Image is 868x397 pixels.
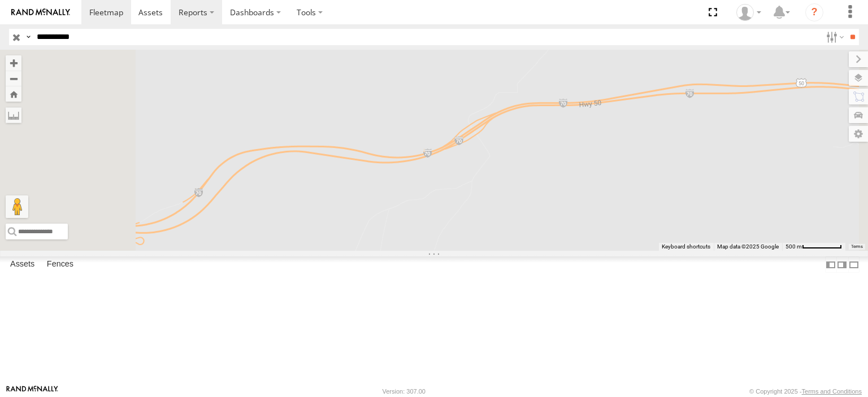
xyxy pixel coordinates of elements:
[11,8,70,16] img: rand-logo.svg
[662,243,710,251] button: Keyboard shortcuts
[848,256,860,273] label: Hide Summary Table
[785,243,802,250] span: 500 m
[782,243,845,251] button: Map Scale: 500 m per 67 pixels
[822,29,846,45] label: Search Filter Options
[749,388,862,395] div: © Copyright 2025 -
[6,107,21,123] label: Measure
[732,4,765,21] div: Zulema McIntosch
[825,256,836,273] label: Dock Summary Table to the Left
[805,3,823,21] i: ?
[802,388,862,395] a: Terms and Conditions
[24,29,33,45] label: Search Query
[6,386,58,397] a: Visit our Website
[6,55,21,71] button: Zoom in
[383,388,426,395] div: Version: 307.00
[6,86,21,102] button: Zoom Home
[849,126,868,142] label: Map Settings
[6,71,21,86] button: Zoom out
[6,195,28,218] button: Drag Pegman onto the map to open Street View
[851,244,863,248] a: Terms (opens in new tab)
[717,243,779,250] span: Map data ©2025 Google
[5,257,40,273] label: Assets
[41,257,79,273] label: Fences
[836,256,848,273] label: Dock Summary Table to the Right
